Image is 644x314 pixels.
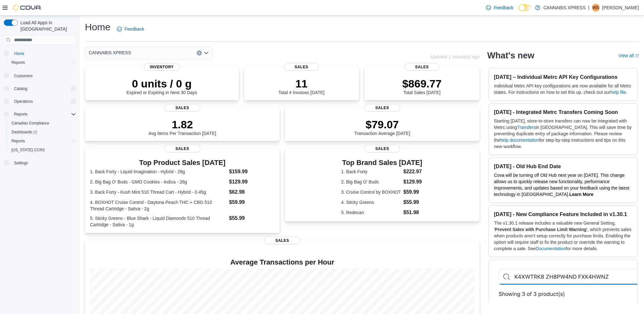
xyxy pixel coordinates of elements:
[1,49,79,58] button: Home
[90,179,227,185] dt: 2. Big Bag O' Buds - GMO Cookies - Indica - 28g
[9,137,76,145] span: Reports
[602,4,639,11] p: [PERSON_NAME]
[9,146,76,154] span: Washington CCRS
[11,49,76,57] span: Home
[90,168,227,175] dt: 1. Back Forty - Liquid Imagination - Hybrid - 28g
[11,147,45,153] span: [US_STATE] CCRS
[144,63,180,71] span: Inventory
[402,77,442,95] div: Total Sales [DATE]
[229,198,275,206] dd: $59.99
[229,178,275,186] dd: $129.99
[11,159,76,167] span: Settings
[610,90,626,95] a: help file
[9,137,27,145] a: Reports
[11,138,25,144] span: Reports
[85,21,110,34] h1: Home
[13,4,42,11] img: Cova
[14,73,33,78] span: Customers
[1,84,79,93] button: Catalog
[9,119,52,127] a: Canadian Compliance
[9,119,76,127] span: Canadian Compliance
[11,85,30,93] button: Catalog
[341,189,401,195] dt: 3. Cruise Control by BOXHOT
[403,198,423,206] dd: $55.99
[494,118,632,150] p: Starting [DATE], store-to-store transfers can now be integrated with Metrc using in [GEOGRAPHIC_D...
[11,130,37,135] span: Dashboards
[278,77,324,90] p: 11
[4,46,76,184] nav: Complex example
[403,209,423,216] dd: $51.98
[11,50,27,57] a: Home
[11,98,76,105] span: Operations
[403,168,423,176] dd: $222.97
[90,159,275,167] h3: Top Product Sales [DATE]
[11,110,30,118] button: Reports
[114,23,147,35] a: Feedback
[494,4,513,11] span: Feedback
[517,125,536,130] a: Transfers
[354,118,410,136] div: Transaction Average [DATE]
[126,77,197,90] p: 0 units / 0 g
[90,215,227,228] dt: 5. Sticky Greens - Blue Shark - Liquid Diamonds 510 Thread Cartridge - Sativa - 1g
[11,85,76,93] span: Catalog
[341,179,401,185] dt: 2. Big Bag O' Buds
[494,83,632,95] p: Individual Metrc API key configurations are now available for all Metrc states. For instructions ...
[341,199,401,206] dt: 4. Sticky Greens
[494,173,629,197] span: Cova will be turning off Old Hub next year on [DATE]. This change allows us to quickly release ne...
[164,145,200,153] span: Sales
[402,77,442,90] p: $869.77
[494,163,632,169] h3: [DATE] - Old Hub End Date
[125,26,144,32] span: Feedback
[1,158,79,168] button: Settings
[11,71,76,79] span: Customers
[569,192,593,197] a: Learn More
[403,188,423,196] dd: $59.99
[229,214,275,222] dd: $55.99
[164,104,200,112] span: Sales
[11,72,35,80] a: Customers
[6,146,79,154] button: [US_STATE] CCRS
[9,59,76,66] span: Reports
[1,71,79,80] button: Customers
[494,74,632,80] h3: [DATE] – Individual Metrc API Key Configurations
[11,98,35,105] button: Operations
[6,137,79,146] button: Reports
[364,104,400,112] span: Sales
[6,58,79,67] button: Reports
[494,220,632,252] p: The v1.30.1 release includes a valuable new General Setting, ' ', which prevents sales when produ...
[500,138,539,143] a: help documentation
[6,128,79,137] a: Dashboards
[483,1,516,14] a: Feedback
[430,54,480,59] p: Updated 1 minute(s) ago
[148,118,216,131] p: 1.82
[11,121,49,126] span: Canadian Compliance
[278,77,324,95] div: Total # Invoices [DATE]
[14,112,27,117] span: Reports
[618,53,639,58] a: View allExternal link
[90,189,227,195] dt: 3. Back Forty - Kush Mint 510 Thread Cart - Hybrid - 0.45g
[126,77,197,95] div: Expired or Expiring in Next 30 Days
[89,49,131,56] span: CANNABIS XPRESS
[403,178,423,186] dd: $129.99
[14,161,28,166] span: Settings
[543,4,586,11] p: CANNABIS XPRESS
[11,159,30,167] a: Settings
[592,4,600,11] div: Wolfgang Schuster
[11,110,76,118] span: Reports
[9,128,40,136] a: Dashboards
[354,118,410,131] p: $79.07
[519,4,532,11] input: Dark Mode
[90,199,227,212] dt: 4. BOXHOT Cruise Control - Daytona Peach THC + CBG 510 Thread Cartridge - Sativa - 2g
[588,4,589,11] p: |
[90,258,474,266] h4: Average Transactions per Hour
[148,118,216,136] div: Avg Items Per Transaction [DATE]
[264,237,300,244] span: Sales
[536,246,566,251] a: Documentation
[593,4,599,11] span: WS
[494,211,632,217] h3: [DATE] - New Compliance Feature Included in v1.30.1
[9,146,47,154] a: [US_STATE] CCRS
[284,63,319,71] span: Sales
[341,209,401,216] dt: 5. Redecan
